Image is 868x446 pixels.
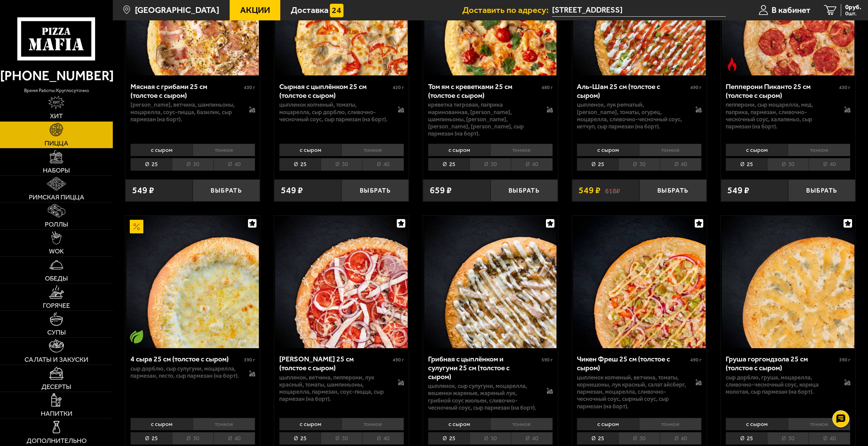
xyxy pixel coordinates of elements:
span: Горячее [43,302,70,309]
li: с сыром [130,418,193,430]
button: Выбрать [788,179,855,201]
div: [PERSON_NAME] 25 см (толстое с сыром) [279,355,391,372]
li: с сыром [428,418,490,430]
img: Острое блюдо [725,57,739,71]
span: 390 г [839,357,850,363]
button: Выбрать [491,179,558,201]
li: 25 [130,432,172,445]
span: 490 г [393,357,404,363]
p: цыпленок, сыр сулугуни, моцарелла, вешенки жареные, жареный лук, грибной соус Жюльен, сливочно-че... [428,382,537,411]
span: 659 ₽ [430,186,452,195]
li: 30 [470,158,511,171]
img: 4 сыра 25 см (толстое с сыром) [126,216,259,348]
li: 25 [726,432,767,445]
li: 30 [618,158,660,171]
div: Мясная с грибами 25 см (толстое с сыром) [130,82,242,100]
span: 0 шт. [845,11,861,16]
li: 40 [362,432,404,445]
li: с сыром [279,144,341,156]
img: Чикен Фреш 25 см (толстое с сыром) [573,216,706,348]
li: тонкое [193,418,255,430]
span: Пицца [45,140,68,147]
span: Супы [47,329,66,336]
span: 549 ₽ [281,186,303,195]
li: тонкое [341,144,404,156]
p: цыпленок копченый, томаты, моцарелла, сыр дорблю, сливочно-чесночный соус, сыр пармезан (на борт). [279,101,389,123]
p: [PERSON_NAME], ветчина, шампиньоны, моцарелла, соус-пицца, базилик, сыр пармезан (на борт). [130,101,240,123]
li: 25 [279,158,321,171]
li: 25 [726,158,767,171]
p: цыпленок, лук репчатый, [PERSON_NAME], томаты, огурец, моцарелла, сливочно-чесночный соус, кетчуп... [577,101,686,130]
a: Петровская 25 см (толстое с сыром) [274,216,409,348]
div: 4 сыра 25 см (толстое с сыром) [130,355,242,363]
span: Доставить по адресу: [462,6,552,15]
li: 30 [767,432,809,445]
span: В кабинет [772,6,811,15]
span: 490 г [690,85,702,90]
a: Чикен Фреш 25 см (толстое с сыром) [572,216,707,348]
li: тонкое [639,144,702,156]
img: Груша горгондзола 25 см (толстое с сыром) [722,216,854,348]
div: Аль-Шам 25 см (толстое с сыром) [577,82,689,100]
span: 549 ₽ [132,186,154,195]
li: 40 [511,432,553,445]
li: тонкое [639,418,702,430]
p: цыпленок копченый, ветчина, томаты, корнишоны, лук красный, салат айсберг, пармезан, моцарелла, с... [577,374,686,410]
div: Чикен Фреш 25 см (толстое с сыром) [577,355,689,372]
span: 430 г [839,85,850,90]
img: Грибная с цыплёнком и сулугуни 25 см (толстое с сыром) [424,216,557,348]
button: Выбрать [193,179,260,201]
span: 430 г [244,85,255,90]
img: 15daf4d41897b9f0e9f617042186c801.svg [330,4,343,17]
li: 40 [660,432,702,445]
li: с сыром [428,144,490,156]
li: с сыром [130,144,193,156]
span: Дополнительно [26,438,87,444]
span: Наборы [43,167,70,174]
p: креветка тигровая, паприка маринованная, [PERSON_NAME], шампиньоны, [PERSON_NAME], [PERSON_NAME],... [428,101,537,137]
li: 25 [130,158,172,171]
span: Обеды [45,275,68,282]
li: с сыром [577,144,639,156]
li: 30 [767,158,809,171]
li: 30 [172,158,213,171]
li: 40 [362,158,404,171]
li: 40 [213,432,255,445]
span: Десерты [41,383,71,390]
p: цыпленок, ветчина, пепперони, лук красный, томаты, шампиньоны, моцарелла, пармезан, соус-пицца, с... [279,374,389,403]
span: WOK [49,248,64,255]
li: 25 [279,432,321,445]
span: 490 г [690,357,702,363]
div: Грибная с цыплёнком и сулугуни 25 см (толстое с сыром) [428,355,540,381]
a: АкционныйВегетарианское блюдо4 сыра 25 см (толстое с сыром) [125,216,260,348]
p: пепперони, сыр Моцарелла, мед, паприка, пармезан, сливочно-чесночный соус, халапеньо, сыр пармеза... [726,101,835,130]
div: Сырная с цыплёнком 25 см (толстое с сыром) [279,82,391,100]
span: Напитки [41,410,72,417]
img: Акционный [130,220,143,233]
a: Грибная с цыплёнком и сулугуни 25 см (толстое с сыром) [423,216,557,348]
li: 25 [577,432,618,445]
li: с сыром [726,418,788,430]
li: 30 [470,432,511,445]
img: Вегетарианское блюдо [130,330,143,343]
span: Салаты и закуски [24,356,88,363]
span: Хит [50,113,63,120]
li: 30 [321,432,362,445]
li: тонкое [788,144,850,156]
li: 40 [511,158,553,171]
span: 480 г [542,85,553,90]
p: сыр дорблю, сыр сулугуни, моцарелла, пармезан, песто, сыр пармезан (на борт). [130,365,240,380]
span: Доставка [291,6,329,15]
li: 30 [321,158,362,171]
div: Пепперони Пиканто 25 см (толстое с сыром) [726,82,837,100]
li: с сыром [726,144,788,156]
div: Груша горгондзола 25 см (толстое с сыром) [726,355,837,372]
li: 25 [428,432,470,445]
li: 30 [172,432,213,445]
li: 25 [428,158,470,171]
li: тонкое [490,418,553,430]
li: 30 [618,432,660,445]
span: 549 ₽ [579,186,601,195]
s: 618 ₽ [605,186,620,195]
span: 420 г [393,85,404,90]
